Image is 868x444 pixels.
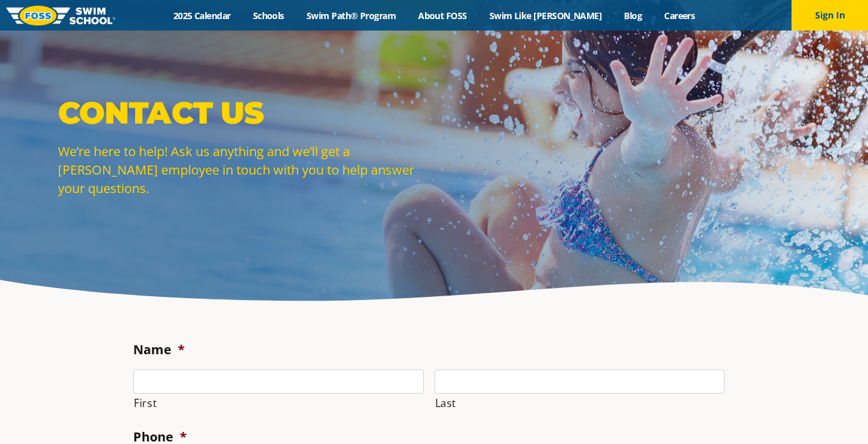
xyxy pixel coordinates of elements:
a: Careers [653,10,706,22]
input: Last name [435,369,725,394]
input: First name [133,369,424,394]
a: About FOSS [407,10,479,22]
p: We’re here to help! Ask us anything and we’ll get a [PERSON_NAME] employee in touch with you to h... [58,142,428,197]
a: Schools [242,10,295,22]
a: 2025 Calendar [162,10,242,22]
img: FOSS Swim School Logo [6,6,115,25]
label: First [134,394,424,412]
label: Name [133,341,185,358]
a: Swim Like [PERSON_NAME] [478,10,613,22]
label: Last [435,394,725,412]
a: Blog [613,10,653,22]
p: Contact Us [58,94,428,132]
a: Swim Path® Program [295,10,407,22]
